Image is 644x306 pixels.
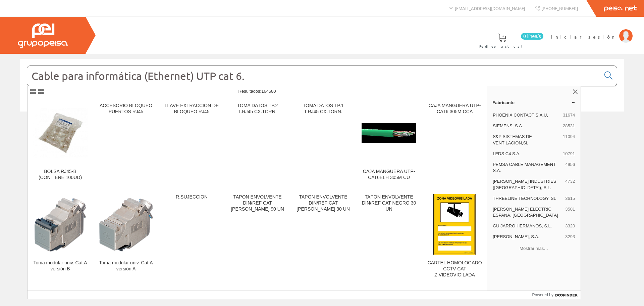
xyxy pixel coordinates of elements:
[362,123,416,143] img: CAJA MANGUERA UTP-CAT6ELH 305M CU
[493,134,560,146] span: S&P SISTEMAS DE VENTILACION,SL
[261,89,276,94] span: 164580
[290,189,356,286] a: TAPON ENVOLVENTE DIN/REF CAT [PERSON_NAME] 30 UN
[159,189,224,286] a: R.SUJECCION
[225,97,290,188] a: TOMA DATOS TP.2 T.RJ45 CX.TORN.
[28,189,93,286] a: Toma modular univ. Cat.A versión B Toma modular univ. Cat.A versión B
[490,243,578,254] button: Mostrar más…
[164,194,219,200] div: R.SUJECCION
[427,260,482,278] div: CARTEL HOMOLOGADO CCTV-CAT Z.VIDEOVIGILADA
[99,103,153,115] div: ACCESORIO BLOQUEO PUERTOS RJ45
[230,194,285,212] div: TAPON ENVOLVENTE DIN/REF CAT [PERSON_NAME] 90 UN
[565,195,575,202] span: 3615
[290,97,356,188] a: TOMA DATOS TP.1 T.RJ45 CX.TORN.
[33,105,88,160] img: BOLSA RJ45-B (CONTIENE 100UD)
[493,151,560,157] span: LEDS C4 S.A.
[565,206,575,218] span: 3501
[563,151,575,157] span: 10791
[27,66,600,86] input: Buscar...
[362,169,416,181] div: CAJA MANGUERA UTP-CAT6ELH 305M CU
[93,189,159,286] a: Toma modular univ. Cat.A versión A Toma modular univ. Cat.A versión A
[493,234,562,240] span: [PERSON_NAME], S.A.
[356,97,422,188] a: CAJA MANGUERA UTP-CAT6ELH 305M CU CAJA MANGUERA UTP-CAT6ELH 305M CU
[296,103,351,115] div: TOMA DATOS TP.1 T.RJ45 CX.TORN.
[493,195,562,202] span: THREELINE TECHNOLOGY, SL
[18,24,68,48] img: Grupo Peisa
[563,134,575,146] span: 11094
[20,120,624,126] div: © Grupo Peisa
[230,103,285,115] div: TOMA DATOS TP.2 T.RJ45 CX.TORN.
[33,197,88,252] img: Toma modular univ. Cat.A versión B
[159,97,224,188] a: LLAVE EXTRACCION DE BLOQUEO RJ45
[565,223,575,229] span: 3320
[532,292,553,298] span: Powered by
[296,194,351,212] div: TAPON ENVOLVENTE DIN/REF CAT [PERSON_NAME] 30 UN
[493,112,560,118] span: PHOENIX CONTACT S.A.U,
[99,260,153,272] div: Toma modular univ. Cat.A versión A
[487,97,581,108] a: Fabricante
[532,291,581,299] a: Powered by
[493,206,562,218] span: [PERSON_NAME] ELECTRIC ESPAÑA, [GEOGRAPHIC_DATA]
[563,112,575,118] span: 31674
[33,260,88,272] div: Toma modular univ. Cat.A versión B
[479,43,525,50] span: Pedido actual
[422,189,487,286] a: CARTEL HOMOLOGADO CCTV-CAT Z.VIDEOVIGILADA CARTEL HOMOLOGADO CCTV-CAT Z.VIDEOVIGILADA
[521,33,543,40] span: 0 línea/s
[551,28,633,34] a: Iniciar sesión
[433,194,476,255] img: CARTEL HOMOLOGADO CCTV-CAT Z.VIDEOVIGILADA
[493,178,562,190] span: [PERSON_NAME] INDUSTRIES ([GEOGRAPHIC_DATA]), S.L.
[493,223,562,229] span: GUIJARRO HERMANOS, S.L.
[541,5,578,11] span: [PHONE_NUMBER]
[225,189,290,286] a: TAPON ENVOLVENTE DIN/REF CAT [PERSON_NAME] 90 UN
[422,97,487,188] a: CAJA MANGUERA UTP-CAT6 305M CCA
[99,197,153,252] img: Toma modular univ. Cat.A versión A
[565,162,575,174] span: 4956
[93,97,159,188] a: ACCESORIO BLOQUEO PUERTOS RJ45
[427,103,482,115] div: CAJA MANGUERA UTP-CAT6 305M CCA
[493,162,562,174] span: PEMSA CABLE MANAGEMENT S.A.
[565,178,575,190] span: 4732
[238,89,276,94] span: Resultados:
[455,5,525,11] span: [EMAIL_ADDRESS][DOMAIN_NAME]
[362,194,416,212] div: TAPON ENVOLVENTE DIN/REF CAT NEGRO 30 UN
[493,123,560,129] span: SIEMENS, S.A.
[551,33,616,40] span: Iniciar sesión
[565,234,575,240] span: 3293
[356,189,422,286] a: TAPON ENVOLVENTE DIN/REF CAT NEGRO 30 UN
[28,97,93,188] a: BOLSA RJ45-B (CONTIENE 100UD) BOLSA RJ45-B (CONTIENE 100UD)
[563,123,575,129] span: 28531
[164,103,219,115] div: LLAVE EXTRACCION DE BLOQUEO RJ45
[33,169,88,181] div: BOLSA RJ45-B (CONTIENE 100UD)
